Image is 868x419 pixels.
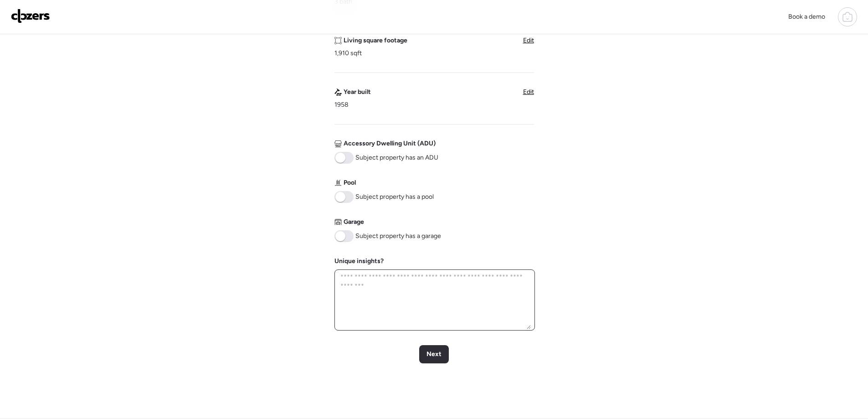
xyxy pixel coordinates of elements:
[344,36,407,45] span: Living square footage
[355,232,441,241] span: Subject property has a garage
[355,192,434,202] span: Subject property has a pool
[788,13,825,21] span: Book a demo
[426,350,442,359] span: Next
[523,36,534,44] span: Edit
[523,88,534,96] span: Edit
[334,49,362,58] span: 1,910 sqft
[355,153,438,162] span: Subject property has an ADU
[344,217,364,227] span: Garage
[11,9,50,23] img: Logo
[334,257,384,265] label: Unique insights?
[334,100,349,109] span: 1958
[344,88,371,97] span: Year built
[344,178,356,187] span: Pool
[344,139,436,148] span: Accessory Dwelling Unit (ADU)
